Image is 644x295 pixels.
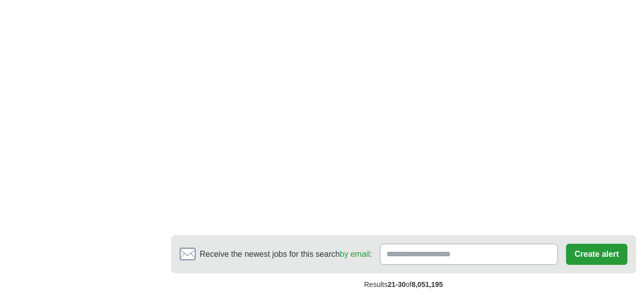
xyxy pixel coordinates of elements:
a: by email [340,250,370,258]
button: Create alert [566,244,627,265]
span: Receive the newest jobs for this search : [200,248,372,260]
span: 21-30 [387,280,406,288]
span: 8,051,195 [412,280,443,288]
